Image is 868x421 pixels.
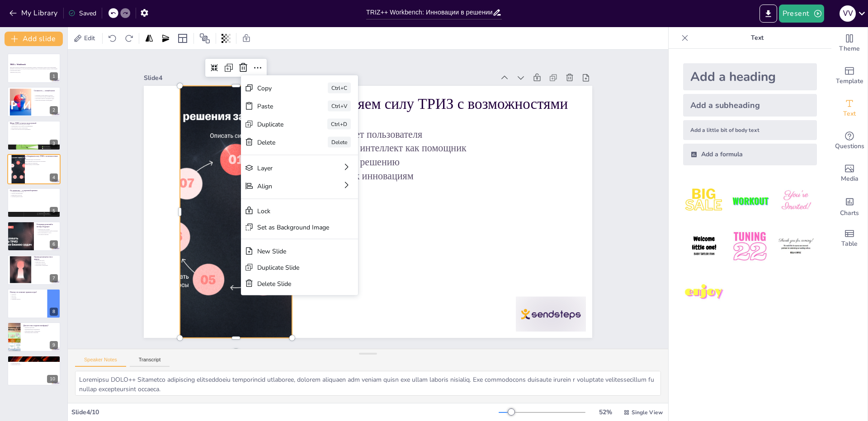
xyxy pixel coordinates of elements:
[10,191,58,192] p: Функциональный анализ
[10,297,45,299] p: Обучение
[199,33,210,44] span: Position
[10,192,58,194] p: Мастер противоречий
[7,322,61,352] div: 9
[23,324,58,327] p: Для кого мы создаем платформу?
[7,356,61,385] div: 10
[10,364,58,365] p: Онтология ТРИЗ++
[331,129,377,142] div: Copy
[7,154,61,184] div: 4
[10,295,45,297] p: Качество
[37,234,58,235] p: Системные решения
[75,371,661,396] textarea: Loremipsu DOLO++ Sitametco adipiscing elitseddoeiu temporincid utlaboree, dolorem aliquaen adm ve...
[327,165,373,178] div: Duplicate
[50,274,58,282] div: 7
[840,208,859,218] span: Charts
[34,94,58,96] p: Инженеры тратят время на анализ
[831,92,868,125] div: Add text boxes
[34,263,58,265] p: Экономика решения
[37,230,58,232] p: Автоматизированный подбор решений
[692,27,822,49] p: Text
[23,327,58,329] p: Целевая аудитория
[7,188,61,218] div: 5
[23,332,58,334] p: Инновационные компании
[10,63,26,65] strong: TRIZ++ Workbench
[317,267,389,283] div: Set as Background Image
[841,239,858,249] span: Table
[34,99,58,101] p: Новые инструменты необходимы
[23,161,58,163] p: Искусственный интеллект как помощник
[34,256,58,261] p: Оценка реализуемости и защита
[831,60,868,92] div: Add ready made slides
[130,357,170,367] button: Transcript
[399,153,423,166] div: Ctrl+V
[50,173,58,182] div: 4
[839,44,860,54] span: Theme
[683,180,725,222] img: 1.jpeg
[10,71,58,73] p: Generated with [URL]
[396,189,420,202] div: Delete
[50,72,58,80] div: 1
[10,290,45,293] p: Почему это изменит правила игры?
[7,289,61,318] div: 8
[683,271,725,313] img: 7.jpeg
[10,129,58,131] p: Мощь ТРИЗ используется единицами
[34,262,58,263] p: Выявление рисков
[683,144,817,165] div: Add a formula
[683,225,725,267] img: 4.jpeg
[323,209,382,224] div: Layer
[325,183,371,196] div: Delete
[34,98,58,99] p: Проблемы требуют прорывных идей
[10,357,58,360] p: Фундамент заложен
[47,375,58,383] div: 10
[50,308,58,316] div: 8
[7,87,61,117] div: 2
[71,408,499,416] div: Slide 4 / 10
[37,223,58,228] p: Генерация решений и взгляд в будущее
[82,34,97,42] span: Edit
[594,408,616,416] div: 52 %
[683,120,817,140] div: Add a little bit of body text
[7,121,61,150] div: 3
[632,409,663,416] span: Single View
[401,136,425,149] div: Ctrl+C
[330,147,375,160] div: Paste
[10,299,45,300] p: Снижение рисков
[831,125,868,157] div: Get real-time input from your audience
[831,190,868,222] div: Add charts and graphs
[34,260,58,262] p: Патентный поиск
[10,125,58,127] p: Применение ТРИЗ требует квалификации
[321,227,381,242] div: Align
[759,5,777,23] button: Export to PowerPoint
[10,127,58,129] p: Инструменты ТРИЗ разрознены
[34,265,58,267] p: Подготовка к внедрению
[50,106,58,114] div: 2
[775,180,817,222] img: 3.jpeg
[311,324,383,340] div: Delete Slide
[10,196,58,197] p: Глубокая диагностика
[68,9,96,18] div: Saved
[23,164,58,166] p: Новый подход к инновациям
[729,180,771,222] img: 2.jpeg
[840,5,856,22] div: v v
[840,5,856,23] button: v v
[23,330,58,332] p: Образовательные учреждения
[23,162,58,164] p: Шаг за шагом к решению
[7,6,61,20] button: My Library
[10,360,58,362] p: Учебные материалы
[366,6,492,19] input: Insert title
[10,359,58,360] p: Техническое задание
[831,157,868,190] div: Add images, graphics, shapes or video
[779,5,824,23] button: Present
[10,294,45,295] p: Скорость
[50,207,58,215] div: 5
[7,221,61,251] div: 6
[835,141,864,151] span: Questions
[23,329,58,331] p: Промышленные предприятия
[175,31,190,46] div: Layout
[10,122,58,125] p: Мощь ТРИЗ остается недоступной
[318,251,391,267] div: Lock
[729,225,771,267] img: 5.jpeg
[37,229,58,230] p: Обширная база знаний
[50,240,58,248] div: 6
[10,189,58,192] p: От симптома — к коренной причине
